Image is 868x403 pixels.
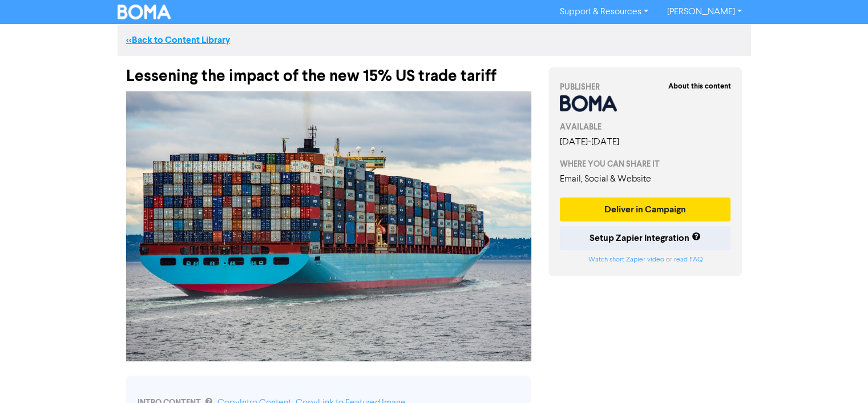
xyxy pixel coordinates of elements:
iframe: Chat Widget [811,348,868,403]
a: [PERSON_NAME] [657,3,750,21]
button: Setup Zapier Integration [560,226,731,250]
div: WHERE YOU CAN SHARE IT [560,158,731,170]
div: Email, Social & Website [560,172,731,186]
div: AVAILABLE [560,121,731,133]
div: or [560,255,731,265]
a: Watch short Zapier video [588,256,664,263]
img: BOMA Logo [118,5,171,19]
strong: About this content [668,82,730,91]
div: PUBLISHER [560,81,731,93]
a: <<Back to Content Library [126,34,230,46]
a: read FAQ [673,256,702,263]
div: [DATE] - [DATE] [560,135,731,149]
div: Lessening the impact of the new 15% US trade tariff [126,56,531,86]
a: Support & Resources [551,3,657,21]
button: Deliver in Campaign [560,198,731,221]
